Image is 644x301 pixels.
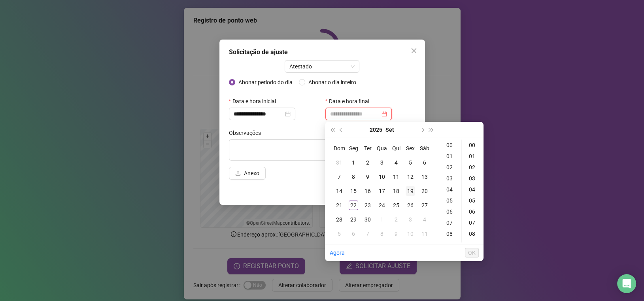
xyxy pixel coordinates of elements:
[328,122,337,138] button: super-prev-year
[235,78,296,87] span: Abonar período do dia
[463,195,482,206] div: 05
[403,141,417,155] th: Sex
[427,122,436,138] button: super-next-year
[463,162,482,173] div: 02
[441,195,460,206] div: 05
[463,228,482,239] div: 08
[361,198,375,212] td: 2025-09-23
[463,217,482,228] div: 07
[420,172,429,182] div: 13
[406,186,415,196] div: 19
[375,212,389,227] td: 2025-10-01
[403,198,417,212] td: 2025-09-26
[389,170,403,184] td: 2025-09-11
[229,127,266,139] label: Observações
[334,158,344,167] div: 31
[334,201,344,210] div: 21
[346,155,361,170] td: 2025-09-01
[389,155,403,170] td: 2025-09-04
[229,95,281,108] label: Data e hora inicial
[391,158,401,167] div: 4
[391,215,401,224] div: 2
[441,206,460,217] div: 06
[417,170,432,184] td: 2025-09-13
[334,186,344,196] div: 14
[332,141,346,155] th: Dom
[370,122,382,138] button: year panel
[346,198,361,212] td: 2025-09-22
[463,140,482,151] div: 00
[229,167,266,180] button: uploadAnexo
[229,47,415,57] div: Solicitação de ajuste
[441,162,460,173] div: 02
[377,229,387,239] div: 8
[406,229,415,239] div: 10
[289,61,355,72] span: Atestado
[363,158,372,167] div: 2
[375,141,389,155] th: Qua
[420,186,429,196] div: 20
[403,227,417,241] td: 2025-10-10
[346,141,361,155] th: Seg
[349,186,358,196] div: 15
[441,217,460,228] div: 07
[441,228,460,239] div: 08
[375,170,389,184] td: 2025-09-10
[417,155,432,170] td: 2025-09-06
[406,201,415,210] div: 26
[332,212,346,227] td: 2025-09-28
[417,227,432,241] td: 2025-10-11
[617,274,636,293] div: Open Intercom Messenger
[406,172,415,182] div: 12
[417,141,432,155] th: Sáb
[403,212,417,227] td: 2025-10-03
[403,170,417,184] td: 2025-09-12
[441,184,460,195] div: 04
[441,239,460,250] div: 09
[325,95,374,108] label: Data e hora final
[391,186,401,196] div: 18
[361,170,375,184] td: 2025-09-09
[349,229,358,239] div: 6
[389,141,403,155] th: Qui
[391,172,401,182] div: 11
[420,229,429,239] div: 11
[346,184,361,198] td: 2025-09-15
[403,155,417,170] td: 2025-09-05
[349,158,358,167] div: 1
[411,47,417,54] span: close
[361,155,375,170] td: 2025-09-02
[441,151,460,162] div: 01
[391,229,401,239] div: 9
[375,184,389,198] td: 2025-09-17
[375,227,389,241] td: 2025-10-08
[332,227,346,241] td: 2025-10-05
[463,239,482,250] div: 09
[441,140,460,151] div: 00
[417,184,432,198] td: 2025-09-20
[363,186,372,196] div: 16
[391,201,401,210] div: 25
[332,170,346,184] td: 2025-09-07
[389,198,403,212] td: 2025-09-25
[377,215,387,224] div: 1
[408,44,420,57] button: Close
[361,227,375,241] td: 2025-10-07
[385,122,394,138] button: month panel
[406,215,415,224] div: 3
[235,170,241,176] span: upload
[332,198,346,212] td: 2025-09-21
[463,184,482,195] div: 04
[389,184,403,198] td: 2025-09-18
[244,169,259,178] span: Anexo
[375,155,389,170] td: 2025-09-03
[349,215,358,224] div: 29
[363,201,372,210] div: 23
[361,212,375,227] td: 2025-09-30
[420,201,429,210] div: 27
[334,215,344,224] div: 28
[418,122,427,138] button: next-year
[337,122,346,138] button: prev-year
[363,172,372,182] div: 9
[420,158,429,167] div: 6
